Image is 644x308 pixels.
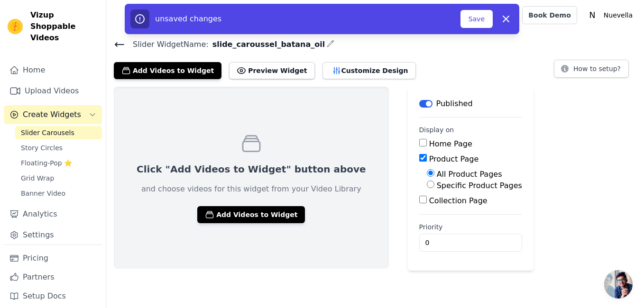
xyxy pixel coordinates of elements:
p: and choose videos for this widget from your Video Library [141,183,361,195]
span: slide_caroussel_batana_oil [209,39,325,50]
button: Preview Widget [229,62,314,79]
a: Open chat [604,270,633,299]
p: Published [436,98,473,109]
label: Product Page [429,154,479,163]
label: All Product Pages [437,170,502,179]
a: Analytics [4,205,102,224]
a: How to setup? [554,66,629,75]
button: Customize Design [322,62,416,79]
button: Save [460,10,493,28]
a: Slider Carousels [15,126,102,139]
span: Floating-Pop ⭐ [21,158,72,168]
button: Create Widgets [4,105,102,124]
legend: Display on [419,125,454,135]
button: Add Videos to Widget [197,206,305,223]
label: Specific Product Pages [437,181,522,190]
a: Pricing [4,249,102,268]
button: How to setup? [554,60,629,78]
a: Banner Video [15,187,102,200]
a: Story Circles [15,141,102,154]
span: Create Widgets [23,109,81,120]
a: Partners [4,268,102,287]
a: Setup Docs [4,287,102,306]
p: Click "Add Videos to Widget" button above [137,163,366,176]
button: Add Videos to Widget [114,62,221,79]
span: Grid Wrap [21,173,54,183]
label: Collection Page [429,196,488,205]
label: Priority [419,222,522,232]
span: Story Circles [21,143,63,153]
a: Home [4,61,102,80]
a: Floating-Pop ⭐ [15,156,102,170]
a: Settings [4,226,102,245]
div: Edit Name [327,38,334,51]
a: Upload Videos [4,82,102,100]
span: unsaved changes [155,14,221,23]
span: Banner Video [21,189,65,198]
span: Slider Widget Name: [125,39,209,50]
label: Home Page [429,139,472,148]
a: Grid Wrap [15,172,102,185]
span: Slider Carousels [21,128,74,137]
